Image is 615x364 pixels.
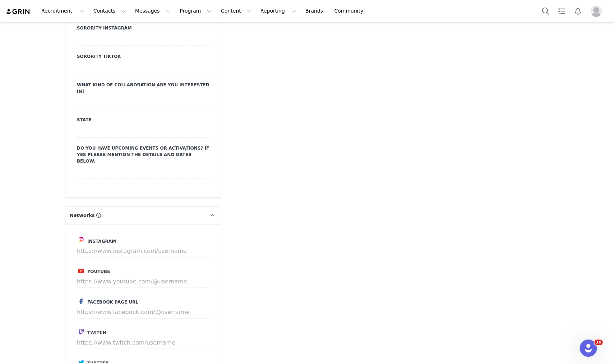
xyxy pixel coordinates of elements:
label: What kind of collaboration are you interested in? [77,82,209,95]
input: https://www.facebook.com/@username [77,306,210,319]
input: https://www.youtube.com/@username [77,275,210,288]
a: Community [330,3,371,19]
img: instagram.svg [78,237,84,243]
label: Sorority Instagram [77,25,209,31]
span: Facebook Page URL [87,300,138,305]
body: Rich Text Area. Press ALT-0 for help. [6,6,295,14]
button: Content [217,3,256,19]
img: grin logo [6,8,31,15]
img: placeholder-profile.jpg [591,5,602,17]
button: Profile [586,5,609,17]
span: Youtube [87,269,110,274]
a: Tasks [554,3,570,19]
span: Instagram [87,239,116,244]
span: Networks [70,212,95,219]
input: https://www.instagram.com/username [77,245,210,258]
label: Do you have upcoming events or activations? If yes please mention the details and dates below. [77,145,209,164]
label: Sorority Tiktok [77,53,209,60]
button: Reporting [256,3,301,19]
span: Twitch [87,330,106,335]
span: 10 [595,340,603,345]
button: Messages [131,3,175,19]
button: Search [538,3,554,19]
input: https://www.twitch.com/username [77,336,210,349]
iframe: Intercom live chat [580,340,597,357]
label: State [77,117,209,123]
button: Contacts [89,3,130,19]
button: Notifications [570,3,586,19]
a: Brands [301,3,329,19]
button: Program [175,3,216,19]
button: Recruitment [37,3,89,19]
